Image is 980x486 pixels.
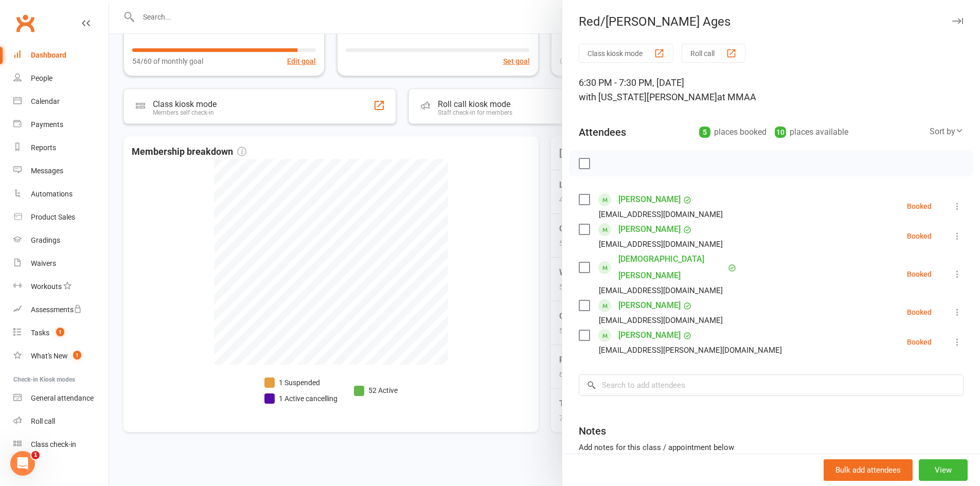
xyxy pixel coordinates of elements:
div: Dashboard [31,51,66,59]
a: Waivers [13,252,109,275]
a: People [13,67,109,90]
div: 10 [775,127,786,138]
div: Booked [907,271,932,278]
div: Tasks [31,329,49,337]
div: Sort by [930,125,964,138]
a: [PERSON_NAME] [618,327,681,344]
div: Add notes for this class / appointment below [579,441,964,454]
div: Roll call [31,417,55,425]
div: What's New [31,352,68,360]
a: Assessments [13,298,109,321]
a: Payments [13,113,109,136]
iframe: Intercom live chat [10,451,35,476]
a: Automations [13,183,109,206]
a: [PERSON_NAME] [618,191,681,208]
a: Gradings [13,229,109,252]
div: Automations [31,190,73,198]
div: places available [775,125,848,139]
div: Workouts [31,282,62,291]
div: Booked [907,232,932,240]
div: Calendar [31,97,60,105]
a: [PERSON_NAME] [618,221,681,238]
button: Roll call [682,44,745,63]
div: Payments [31,120,63,129]
div: Product Sales [31,213,75,221]
button: Bulk add attendees [824,459,913,481]
a: Roll call [13,410,109,433]
a: Dashboard [13,44,109,67]
div: Assessments [31,305,82,314]
div: People [31,74,52,82]
a: Product Sales [13,206,109,229]
div: Class check-in [31,440,76,448]
div: [EMAIL_ADDRESS][DOMAIN_NAME] [599,208,723,221]
a: [PERSON_NAME] [618,297,681,314]
a: What's New1 [13,345,109,368]
button: Class kiosk mode [579,44,673,63]
div: Waivers [31,259,56,267]
a: [DEMOGRAPHIC_DATA][PERSON_NAME] [618,251,725,284]
div: [EMAIL_ADDRESS][PERSON_NAME][DOMAIN_NAME] [599,344,782,357]
span: 1 [31,451,40,459]
a: Tasks 1 [13,321,109,345]
div: [EMAIL_ADDRESS][DOMAIN_NAME] [599,284,723,297]
div: Reports [31,143,56,152]
div: 6:30 PM - 7:30 PM, [DATE] [579,76,964,104]
div: Red/[PERSON_NAME] Ages [562,14,980,29]
div: [EMAIL_ADDRESS][DOMAIN_NAME] [599,238,723,251]
div: Booked [907,309,932,316]
div: Gradings [31,236,60,244]
div: Booked [907,338,932,346]
div: [EMAIL_ADDRESS][DOMAIN_NAME] [599,314,723,327]
input: Search to add attendees [579,374,964,396]
div: places booked [699,125,767,139]
a: Messages [13,159,109,183]
span: 1 [73,351,81,359]
a: Class kiosk mode [13,433,109,456]
a: Workouts [13,275,109,298]
div: Attendees [579,125,626,139]
div: 5 [699,127,710,138]
div: General attendance [31,394,94,402]
button: View [919,459,968,481]
a: Calendar [13,90,109,113]
span: 1 [56,328,64,336]
a: Clubworx [12,10,38,36]
span: with [US_STATE][PERSON_NAME] [579,92,717,102]
a: General attendance kiosk mode [13,387,109,410]
div: Messages [31,167,63,175]
div: Booked [907,203,932,210]
div: Notes [579,424,606,438]
a: Reports [13,136,109,159]
span: at MMAA [717,92,756,102]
